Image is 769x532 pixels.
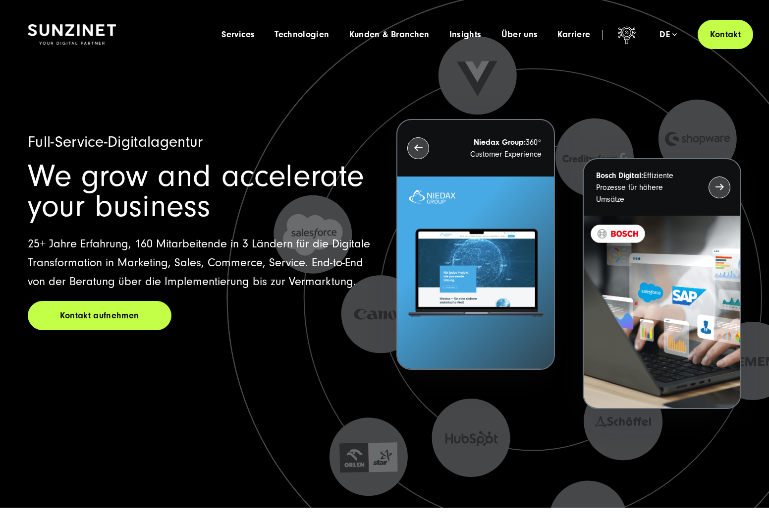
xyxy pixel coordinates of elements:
strong: Bosch Digital: [596,171,643,180]
a: Kontakt [698,20,753,49]
button: Bosch Digital:Effiziente Prozesse für höhere Umsätze BOSCH - Kundeprojekt - Digital Transformatio... [583,158,741,410]
img: Letztes Projekt von Niedax. Ein Laptop auf dem die Niedax Website geöffnet ist, auf blauem Hinter... [397,177,554,369]
img: BOSCH - Kundeprojekt - Digital Transformation Agentur SUNZINET [584,216,740,409]
a: Kontakt aufnehmen [28,301,171,330]
a: Insights [449,30,482,40]
strong: Niedax Group: [474,138,526,147]
a: Kunden & Branchen [349,30,430,40]
img: SUNZINET Full Service Digital Agentur [28,24,116,45]
a: Karriere [557,30,590,40]
span: We grow and accelerate your business [28,158,364,224]
p: Effiziente Prozesse für höhere Umsätze [596,170,691,205]
p: 360° Customer Experience [447,136,542,160]
button: Niedax Group:360° Customer Experience Letztes Projekt von Niedax. Ein Laptop auf dem die Niedax W... [396,119,555,370]
div: de [659,30,677,40]
a: Services [221,30,255,40]
a: Technologien [275,30,329,40]
p: 25+ Jahre Erfahrung, 160 Mitarbeitende in 3 Ländern für die Digitale Transformation in Marketing,... [28,235,373,291]
span: Full-Service-Digitalagentur [28,133,203,151]
a: Über uns [501,30,538,40]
